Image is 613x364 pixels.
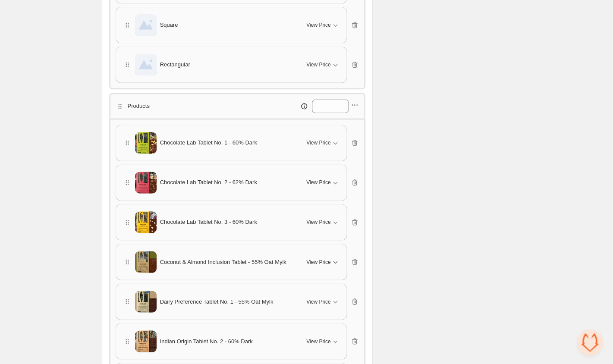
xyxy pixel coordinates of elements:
span: View Price [306,179,330,186]
span: View Price [306,338,330,345]
span: View Price [306,139,330,146]
img: Rectangular [135,54,157,75]
img: Indian Origin Tablet No. 2 - 60% Dark [135,328,157,355]
button: View Price [301,136,344,150]
img: Square [135,14,157,36]
span: Chocolate Lab Tablet No. 2 - 62% Dark [160,178,257,187]
span: Indian Origin Tablet No. 2 - 60% Dark [160,337,253,345]
span: View Price [306,22,330,28]
img: Chocolate Lab Tablet No. 1 - 60% Dark [135,129,157,156]
span: Chocolate Lab Tablet No. 1 - 60% Dark [160,138,257,147]
span: View Price [306,298,330,305]
button: View Price [301,295,344,308]
span: View Price [306,258,330,265]
span: Rectangular [160,60,190,69]
button: View Price [301,215,344,229]
img: Chocolate Lab Tablet No. 2 - 62% Dark [135,169,157,196]
span: View Price [306,219,330,226]
button: View Price [301,334,344,348]
span: View Price [306,61,330,68]
button: View Price [301,255,344,269]
img: Dairy Preference Tablet No. 1 - 55% Oat Mylk [135,288,157,315]
div: Open chat [577,329,603,355]
p: Products [128,102,150,110]
button: View Price [301,18,344,32]
button: View Price [301,58,344,72]
img: Chocolate Lab Tablet No. 3 - 60% Dark [135,209,157,235]
span: Chocolate Lab Tablet No. 3 - 60% Dark [160,218,257,226]
button: View Price [301,176,344,189]
img: Coconut & Almond Inclusion Tablet - 55% Oat Mylk [135,248,157,275]
span: Dairy Preference Tablet No. 1 - 55% Oat Mylk [160,297,273,306]
span: Coconut & Almond Inclusion Tablet - 55% Oat Mylk [160,257,286,266]
span: Square [160,21,178,29]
